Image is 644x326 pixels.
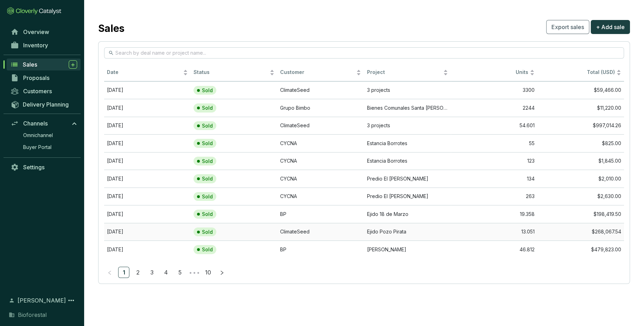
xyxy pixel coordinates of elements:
[454,69,528,76] span: Units
[451,134,537,152] td: 55
[104,188,191,205] td: Jul 27 2024
[596,23,625,31] span: + Add sale
[23,74,49,81] span: Proposals
[7,72,81,84] a: Proposals
[202,158,213,164] p: Sold
[104,267,115,278] li: Previous Page
[7,26,81,38] a: Overview
[7,161,81,173] a: Settings
[364,188,450,205] td: Predio El Águila
[537,117,624,135] td: $997,014.26
[147,267,157,278] a: 3
[537,99,624,117] td: $11,220.00
[216,267,228,278] button: right
[104,170,191,188] td: Jul 27 2024
[115,49,614,57] input: Search by deal name or project name...
[451,240,537,258] td: 46.812
[451,205,537,223] td: 19.358
[133,267,143,278] a: 2
[104,152,191,170] td: Jul 27 2024
[23,144,52,151] span: Buyer Portal
[551,23,584,31] span: Export sales
[277,205,364,223] td: BP
[18,296,66,305] span: [PERSON_NAME]
[202,105,213,111] p: Sold
[161,267,171,278] a: 4
[364,99,450,117] td: Bienes Comunales Santa Isabel Chalma
[23,132,53,139] span: Omnichannel
[23,120,48,127] span: Channels
[451,188,537,205] td: 263
[280,69,355,76] span: Customer
[587,69,615,75] span: Total (USD)
[277,152,364,170] td: CYCNA
[104,223,191,241] td: Aug 14 2024
[104,99,191,117] td: Mar 08 2023
[364,81,450,99] td: 3 projects
[202,267,213,278] li: 10
[364,152,450,170] td: Estancia Borrotes
[451,99,537,117] td: 2244
[98,21,124,36] h2: Sales
[104,205,191,223] td: Feb 21 2024
[7,117,81,129] a: Channels
[216,267,228,278] li: Next Page
[277,99,364,117] td: Grupo Bimbo
[107,69,182,76] span: Date
[191,64,277,81] th: Status
[277,64,364,81] th: Customer
[451,117,537,135] td: 54.601
[451,64,537,81] th: Units
[364,134,450,152] td: Estancia Borrotes
[277,188,364,205] td: CYCNA
[7,85,81,97] a: Customers
[104,267,115,278] button: left
[104,64,191,81] th: Date
[451,170,537,188] td: 134
[23,61,37,68] span: Sales
[104,240,191,258] td: Feb 21 2024
[367,69,441,76] span: Project
[537,152,624,170] td: $1,845.00
[451,81,537,99] td: 3300
[20,142,81,152] a: Buyer Portal
[104,81,191,99] td: Nov 25 2024
[202,193,213,200] p: Sold
[188,267,199,278] span: •••
[537,240,624,258] td: $479,823.00
[188,267,199,278] li: Next 5 Pages
[537,205,624,223] td: $198,419.50
[537,170,624,188] td: $2,010.00
[7,59,81,70] a: Sales
[160,267,171,278] li: 4
[219,270,224,275] span: right
[451,152,537,170] td: 123
[277,170,364,188] td: CYCNA
[146,267,157,278] li: 3
[277,81,364,99] td: ClimateSeed
[104,134,191,152] td: Jul 27 2024
[202,229,213,235] p: Sold
[118,267,129,278] li: 1
[202,176,213,182] p: Sold
[364,240,450,258] td: Ejido Chunhuhub
[132,267,143,278] li: 2
[202,246,213,253] p: Sold
[277,223,364,241] td: ClimateSeed
[364,170,450,188] td: Predio El Águila
[537,134,624,152] td: $825.00
[537,223,624,241] td: $268,067.54
[23,88,52,95] span: Customers
[174,267,185,278] li: 5
[202,140,213,147] p: Sold
[7,99,81,110] a: Delivery Planning
[107,270,112,275] span: left
[364,223,450,241] td: Ejido Pozo Pirata
[537,188,624,205] td: $2,630.00
[451,223,537,241] td: 13.051
[364,64,450,81] th: Project
[194,69,268,76] span: Status
[591,20,630,34] button: + Add sale
[175,267,185,278] a: 5
[202,123,213,129] p: Sold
